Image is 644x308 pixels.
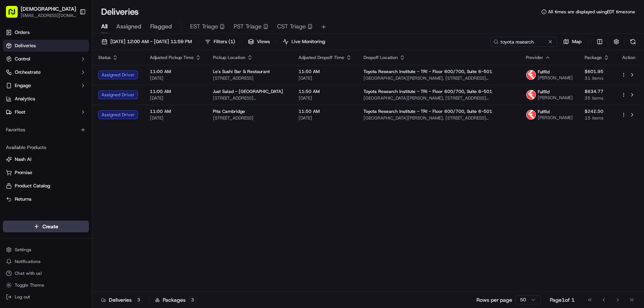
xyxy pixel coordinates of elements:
[476,296,512,304] p: Rows per page
[150,55,194,60] span: Adjusted Pickup Time
[621,55,637,60] div: Action
[3,280,89,290] button: Toggle Theme
[364,115,514,121] span: [GEOGRAPHIC_DATA][PERSON_NAME], [STREET_ADDRESS][PERSON_NAME]
[42,223,58,230] span: Create
[15,294,30,300] span: Log out
[526,90,536,100] img: profile_Fulflld_OnFleet_Thistle_SF.png
[15,169,32,176] span: Promise
[299,55,344,60] span: Adjusted Dropoff Time
[3,167,89,179] button: Promise
[526,70,536,80] img: profile_Fulflld_OnFleet_Thistle_SF.png
[3,221,89,232] button: Create
[3,268,89,278] button: Chat with us!
[6,169,86,176] a: Promise
[279,37,328,47] button: Live Monitoring
[538,109,550,115] span: Fulflld
[101,6,139,18] h1: Deliveries
[560,37,585,47] button: Map
[150,115,201,121] span: [DATE]
[585,75,609,81] span: 31 items
[548,9,635,15] span: All times are displayed using EDT timezone
[15,247,31,253] span: Settings
[3,153,89,165] button: Nash AI
[15,282,44,288] span: Toggle Theme
[150,108,201,114] span: 11:00 AM
[526,55,543,60] span: Provider
[15,156,31,163] span: Nash AI
[526,110,536,120] img: profile_Fulflld_OnFleet_Thistle_SF.png
[585,108,609,114] span: $242.50
[155,296,197,304] div: Packages
[3,40,89,52] a: Deliveries
[15,82,31,89] span: Engage
[3,180,89,192] button: Product Catalog
[299,69,352,75] span: 11:50 AM
[299,108,352,114] span: 11:50 AM
[214,38,235,45] span: Filters
[364,55,398,60] span: Dropoff Location
[15,196,31,203] span: Returns
[572,38,582,45] span: Map
[213,89,283,94] span: Just Salad - [GEOGRAPHIC_DATA]
[98,37,195,47] button: [DATE] 12:00 AM - [DATE] 11:59 PM
[21,13,76,18] button: [EMAIL_ADDRESS][DOMAIN_NAME]
[101,296,143,304] div: Deliveries
[15,183,50,189] span: Product Catalog
[3,193,89,205] button: Returns
[150,69,201,75] span: 11:00 AM
[15,259,41,264] span: Notifications
[364,75,514,81] span: [GEOGRAPHIC_DATA][PERSON_NAME], [STREET_ADDRESS][PERSON_NAME]
[299,115,352,121] span: [DATE]
[277,22,306,31] span: CST Triage
[234,22,262,31] span: PST Triage
[98,55,111,60] span: Status
[15,69,41,76] span: Orchestrate
[585,55,602,60] span: Package
[490,37,557,47] input: Type to search
[15,42,36,49] span: Deliveries
[364,69,492,75] span: Toyota Research Institute - TRI - Floor 600/700, Suite 6-501
[585,115,609,121] span: 15 items
[150,75,201,81] span: [DATE]
[585,89,609,94] span: $634.77
[150,89,201,94] span: 11:00 AM
[15,29,30,36] span: Orders
[213,115,287,121] span: [STREET_ADDRESS]
[15,270,42,276] span: Chat with us!
[189,297,197,303] div: 3
[538,75,573,81] span: [PERSON_NAME]
[3,292,89,302] button: Log out
[299,95,352,101] span: [DATE]
[15,96,35,102] span: Analytics
[190,22,218,31] span: EST Triage
[213,95,287,101] span: [STREET_ADDRESS][PERSON_NAME]
[110,38,192,45] span: [DATE] 12:00 AM - [DATE] 11:59 PM
[213,75,287,81] span: [STREET_ADDRESS]
[3,124,89,136] div: Favorites
[364,108,492,114] span: Toyota Research Institute - TRI - Floor 600/700, Suite 6-501
[228,38,235,45] span: ( 1 )
[292,38,325,45] span: Live Monitoring
[3,53,89,65] button: Control
[15,109,25,115] span: Fleet
[245,37,273,47] button: Views
[150,95,201,101] span: [DATE]
[3,142,89,153] div: Available Products
[6,196,86,203] a: Returns
[538,89,550,95] span: Fulflld
[585,69,609,75] span: $601.95
[538,95,573,101] span: [PERSON_NAME]
[538,115,573,121] span: [PERSON_NAME]
[213,69,270,75] span: Le's Sushi Bar & Restaurant
[3,66,89,78] button: Orchestrate
[3,93,89,105] a: Analytics
[364,89,492,94] span: Toyota Research Institute - TRI - Floor 600/700, Suite 6-501
[101,22,107,31] span: All
[21,5,76,13] button: [DEMOGRAPHIC_DATA]
[3,27,89,38] a: Orders
[3,3,76,21] button: [DEMOGRAPHIC_DATA][EMAIL_ADDRESS][DOMAIN_NAME]
[6,183,86,189] a: Product Catalog
[3,256,89,267] button: Notifications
